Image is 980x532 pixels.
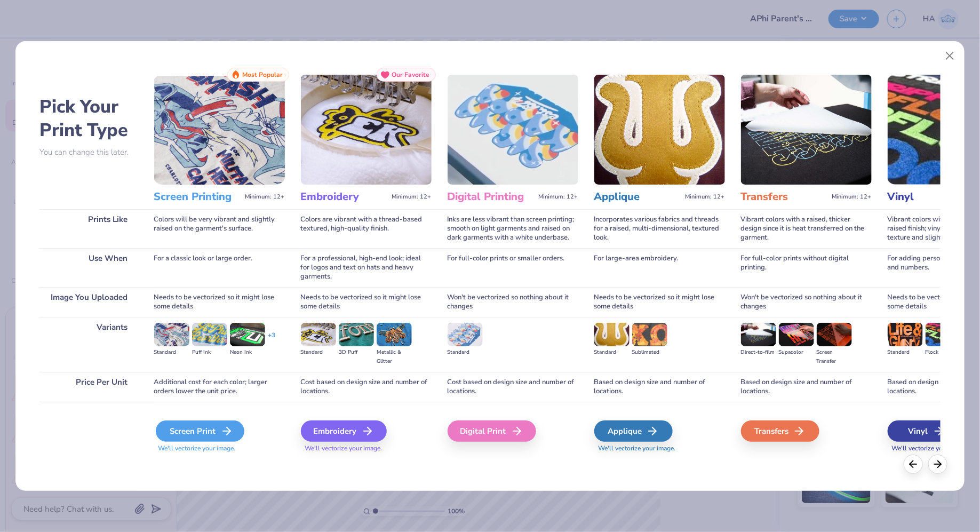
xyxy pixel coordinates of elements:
div: Metallic & Glitter [377,348,412,366]
div: Screen Print [156,420,244,442]
div: Digital Print [448,420,536,442]
img: Puff Ink [192,323,227,346]
img: Metallic & Glitter [377,323,412,346]
span: We'll vectorize your image. [594,444,725,453]
button: Close [940,46,960,66]
img: Digital Printing [448,75,578,185]
div: Price Per Unit [39,372,138,402]
div: Standard [301,348,336,357]
div: Needs to be vectorized so it might lose some details [594,287,725,317]
div: Sublimated [632,348,667,357]
img: Supacolor [779,323,814,346]
h2: Pick Your Print Type [39,95,138,142]
span: Minimum: 12+ [392,193,432,201]
span: We'll vectorize your image. [154,444,285,453]
img: Embroidery [301,75,432,185]
span: Minimum: 12+ [539,193,578,201]
div: Won't be vectorized so nothing about it changes [741,287,872,317]
div: For a classic look or large order. [154,248,285,287]
div: Transfers [741,420,819,442]
div: Cost based on design size and number of locations. [301,372,432,402]
div: Based on design size and number of locations. [741,372,872,402]
img: Flock [926,323,961,346]
div: Flock [926,348,961,357]
img: Screen Transfer [817,323,852,346]
div: Use When [39,248,138,287]
span: We'll vectorize your image. [301,444,432,453]
div: Inks are less vibrant than screen printing; smooth on light garments and raised on dark garments ... [448,209,578,248]
img: Sublimated [632,323,667,346]
div: Standard [154,348,189,357]
img: Standard [594,323,630,346]
img: Standard [301,323,336,346]
div: Embroidery [301,420,387,442]
div: Additional cost for each color; larger orders lower the unit price. [154,372,285,402]
img: Transfers [741,75,872,185]
h3: Applique [594,190,681,204]
span: Minimum: 12+ [832,193,872,201]
img: Standard [448,323,483,346]
div: 3D Puff [339,348,374,357]
span: Most Popular [243,71,283,78]
div: Won't be vectorized so nothing about it changes [448,287,578,317]
h3: Embroidery [301,190,388,204]
div: Vinyl [888,420,966,442]
div: Based on design size and number of locations. [594,372,725,402]
div: Neon Ink [230,348,265,357]
div: Applique [594,420,673,442]
div: Needs to be vectorized so it might lose some details [301,287,432,317]
div: Direct-to-film [741,348,776,357]
img: 3D Puff [339,323,374,346]
h3: Screen Printing [154,190,241,204]
img: Applique [594,75,725,185]
div: For large-area embroidery. [594,248,725,287]
div: Standard [594,348,630,357]
div: Incorporates various fabrics and threads for a raised, multi-dimensional, textured look. [594,209,725,248]
h3: Vinyl [888,190,975,204]
div: For a professional, high-end look; ideal for logos and text on hats and heavy garments. [301,248,432,287]
span: Our Favorite [392,71,430,78]
div: Cost based on design size and number of locations. [448,372,578,402]
p: You can change this later. [39,148,138,157]
div: Supacolor [779,348,814,357]
div: Variants [39,317,138,372]
img: Standard [154,323,189,346]
img: Standard [888,323,923,346]
div: Screen Transfer [817,348,852,366]
div: Needs to be vectorized so it might lose some details [154,287,285,317]
div: Standard [448,348,483,357]
div: Puff Ink [192,348,227,357]
img: Direct-to-film [741,323,776,346]
div: Prints Like [39,209,138,248]
div: Image You Uploaded [39,287,138,317]
span: Minimum: 12+ [245,193,285,201]
img: Neon Ink [230,323,265,346]
div: Vibrant colors with a raised, thicker design since it is heat transferred on the garment. [741,209,872,248]
div: Standard [888,348,923,357]
h3: Transfers [741,190,828,204]
h3: Digital Printing [448,190,535,204]
div: For full-color prints or smaller orders. [448,248,578,287]
div: For full-color prints without digital printing. [741,248,872,287]
img: Screen Printing [154,75,285,185]
div: Colors are vibrant with a thread-based textured, high-quality finish. [301,209,432,248]
div: Colors will be very vibrant and slightly raised on the garment's surface. [154,209,285,248]
span: Minimum: 12+ [686,193,725,201]
div: + 3 [268,331,275,349]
